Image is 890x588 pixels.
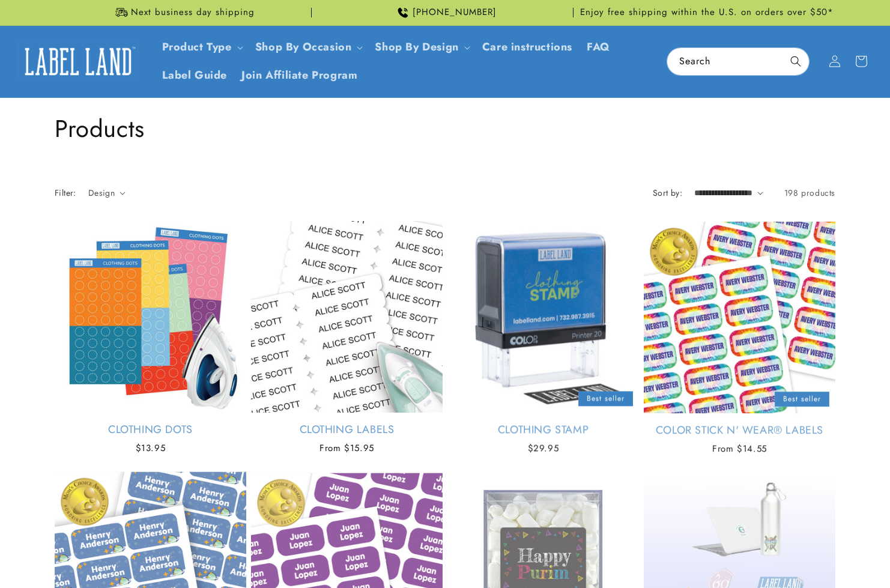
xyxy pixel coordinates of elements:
span: 198 products [784,187,835,199]
span: Care instructions [482,40,572,54]
span: Join Affiliate Program [241,68,357,82]
summary: Product Type [155,33,248,61]
a: Color Stick N' Wear® Labels [644,423,835,437]
a: Clothing Stamp [447,423,639,437]
a: Clothing Dots [55,423,246,437]
summary: Design (0 selected) [88,187,126,199]
a: Label Guide [155,61,235,89]
span: Design [88,187,115,199]
h2: Filter: [55,187,76,199]
span: Enjoy free shipping within the U.S. on orders over $50* [580,7,834,19]
span: Shop By Occasion [255,40,352,54]
span: Label Guide [162,68,228,82]
span: Next business day shipping [131,7,255,19]
summary: Shop By Occasion [248,33,368,61]
a: FAQ [580,33,617,61]
a: Shop By Design [375,39,458,55]
label: Sort by: [653,187,682,199]
a: Clothing Labels [251,423,443,437]
img: Label Land [18,43,138,80]
span: [PHONE_NUMBER] [413,7,497,19]
summary: Shop By Design [368,33,474,61]
a: Care instructions [475,33,580,61]
h1: Products [55,113,835,144]
a: Product Type [162,39,232,55]
span: FAQ [587,40,610,54]
a: Join Affiliate Program [234,61,365,89]
button: Search [783,48,809,74]
a: Label Land [14,38,143,85]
